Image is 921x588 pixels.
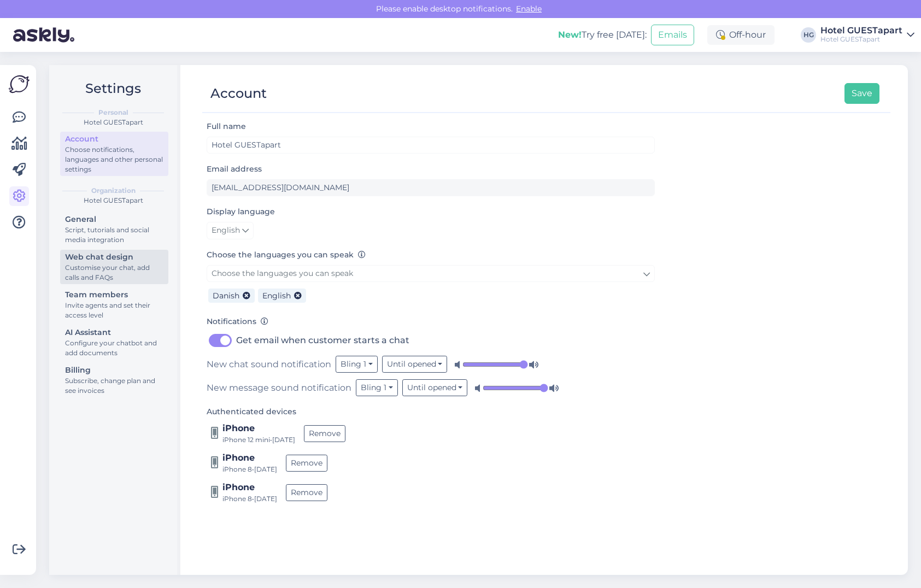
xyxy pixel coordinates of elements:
[222,481,277,494] div: iPhone
[65,133,163,145] div: Account
[60,287,168,322] a: Team membersInvite agents and set their access level
[65,364,163,376] div: Billing
[65,301,163,320] div: Invite agents and set their access level
[212,268,353,278] span: Choose the languages you can speak
[222,464,277,474] div: iPhone 8 • [DATE]
[262,291,291,301] span: English
[207,379,655,396] div: New message sound notification
[65,327,163,338] div: AI Assistant
[402,379,468,396] button: Until opened
[60,325,168,360] a: AI AssistantConfigure your chatbot and add documents
[213,291,239,301] span: Danish
[382,356,448,373] button: Until opened
[60,132,168,176] a: AccountChoose notifications, languages and other personal settings
[222,451,277,464] div: iPhone
[65,376,163,396] div: Subscribe, change plan and see invoices
[222,435,295,445] div: iPhone 12 mini • [DATE]
[207,121,246,132] label: Full name
[207,163,262,175] label: Email address
[58,196,168,205] div: Hotel GUESTapart
[207,137,655,154] input: Enter name
[207,206,275,217] label: Display language
[820,26,902,35] div: Hotel GUESTapart
[207,406,296,418] label: Authenticated devices
[207,316,268,327] label: Notifications
[91,186,136,196] b: Organization
[651,25,694,45] button: Emails
[820,35,902,44] div: Hotel GUESTapart
[58,78,168,99] h2: Settings
[558,30,582,40] b: New!
[236,332,409,349] label: Get email when customer starts a chat
[286,455,327,472] button: Remove
[801,27,816,43] div: HG
[207,179,655,196] input: Enter email
[60,250,168,284] a: Web chat designCustomise your chat, add calls and FAQs
[65,214,163,225] div: General
[9,74,30,95] img: Askly Logo
[286,484,327,501] button: Remove
[65,145,163,174] div: Choose notifications, languages and other personal settings
[356,379,398,396] button: Bling 1
[65,225,163,245] div: Script, tutorials and social media integration
[336,356,378,373] button: Bling 1
[60,363,168,397] a: BillingSubscribe, change plan and see invoices
[58,117,168,127] div: Hotel GUESTapart
[65,263,163,283] div: Customise your chat, add calls and FAQs
[65,338,163,358] div: Configure your chatbot and add documents
[513,4,545,14] span: Enable
[210,83,267,104] div: Account
[212,225,240,237] span: English
[98,108,128,117] b: Personal
[207,356,655,373] div: New chat sound notification
[222,422,295,435] div: iPhone
[558,28,647,42] div: Try free [DATE]:
[707,25,775,45] div: Off-hour
[65,289,163,301] div: Team members
[60,212,168,246] a: GeneralScript, tutorials and social media integration
[820,26,914,44] a: Hotel GUESTapartHotel GUESTapart
[304,425,345,442] button: Remove
[207,249,366,261] label: Choose the languages you can speak
[222,494,277,504] div: iPhone 8 • [DATE]
[207,265,655,282] a: Choose the languages you can speak
[207,222,254,239] a: English
[844,83,879,104] button: Save
[65,251,163,263] div: Web chat design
